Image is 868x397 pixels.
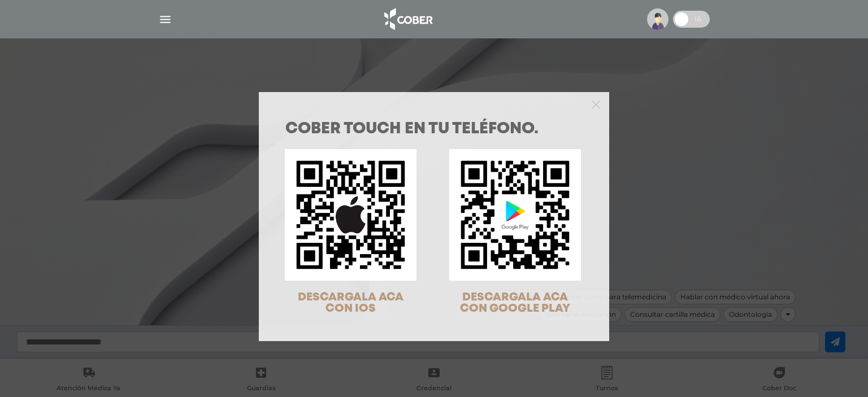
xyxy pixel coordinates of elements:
h1: COBER TOUCH en tu teléfono. [285,121,583,137]
span: DESCARGALA ACA CON GOOGLE PLAY [460,292,570,314]
span: DESCARGALA ACA CON IOS [298,292,403,314]
img: qr-code [449,149,581,281]
button: Close [592,99,600,109]
img: qr-code [285,149,416,281]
